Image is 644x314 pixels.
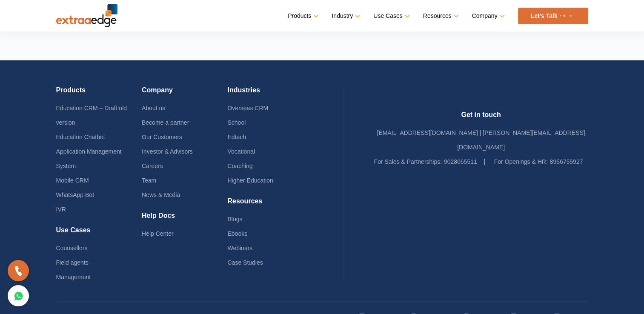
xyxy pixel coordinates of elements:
[423,10,457,22] a: Resources
[227,163,252,169] a: Coaching
[142,86,227,101] h4: Company
[227,148,255,155] a: Vocational
[472,10,503,22] a: Company
[374,154,442,169] label: For Sales & Partnerships:
[550,158,583,165] a: 8956755927
[227,197,313,212] h4: Resources
[227,119,246,126] a: School
[227,259,263,266] a: Case Studies
[142,177,156,184] a: Team
[142,105,165,111] a: About us
[377,129,585,151] a: [EMAIL_ADDRESS][DOMAIN_NAME] | [PERSON_NAME][EMAIL_ADDRESS][DOMAIN_NAME]
[518,8,588,24] a: Let’s Talk
[56,191,94,198] a: WhatsApp Bot
[56,245,88,251] a: Counsellors
[227,86,313,101] h4: Industries
[56,177,89,184] a: Mobile CRM
[227,177,273,184] a: Higher Education
[56,86,142,101] h4: Products
[227,216,242,223] a: Blogs
[142,148,193,155] a: Investor & Advisors
[227,230,247,237] a: Ebooks
[288,10,317,22] a: Products
[56,148,122,169] a: Application Management System
[56,226,142,241] h4: Use Cases
[444,158,477,165] a: 9028065511
[227,134,246,140] a: Edtech
[142,211,227,226] h4: Help Docs
[142,119,189,126] a: Become a partner
[494,154,548,169] label: For Openings & HR:
[56,274,91,280] a: Management
[56,259,89,266] a: Field agents
[142,134,182,140] a: Our Customers
[373,10,408,22] a: Use Cases
[142,230,174,237] a: Help Center
[142,163,163,169] a: Careers
[56,206,66,213] a: IVR
[56,134,105,140] a: Education Chatbot
[227,105,268,111] a: Overseas CRM
[56,105,127,126] a: Education CRM – Draft old version
[374,111,588,126] h4: Get in touch
[142,191,180,198] a: News & Media
[332,10,358,22] a: Industry
[227,245,252,251] a: Webinars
